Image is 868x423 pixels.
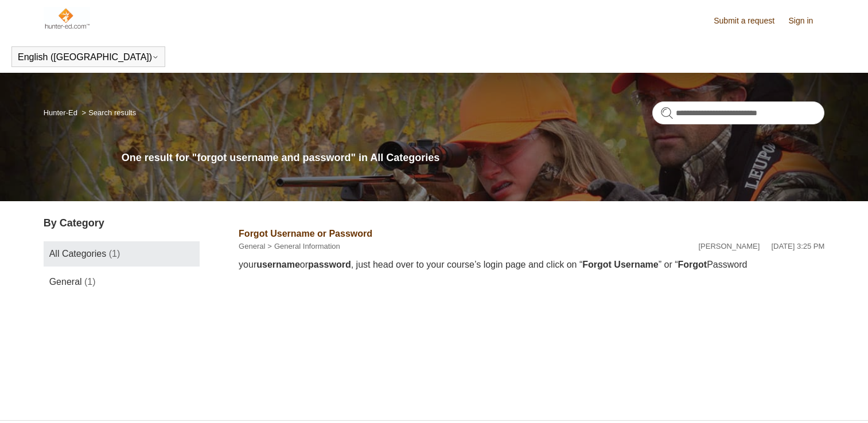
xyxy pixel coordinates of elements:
[239,258,824,272] div: your or , just head over to your course’s login page and click on “ ” or “ Password
[239,241,265,252] li: General
[771,242,824,250] time: 05/20/2025, 15:25
[239,242,265,250] a: General
[44,108,80,117] li: Hunter-Ed
[678,260,707,269] em: Forgot
[652,101,824,124] input: Search
[256,260,300,269] em: username
[265,241,340,252] li: General Information
[789,15,825,27] a: Sign in
[84,277,96,287] span: (1)
[49,249,107,258] span: All Categories
[44,241,200,267] a: All Categories (1)
[582,260,612,269] em: Forgot
[714,15,786,27] a: Submit a request
[49,277,82,287] span: General
[274,242,340,250] a: General Information
[614,260,658,269] em: Username
[122,150,825,166] h1: One result for "forgot username and password" in All Categories
[18,52,159,62] button: English ([GEOGRAPHIC_DATA])
[698,241,760,252] li: [PERSON_NAME]
[44,216,200,231] h3: By Category
[80,108,137,117] li: Search results
[44,7,90,30] img: Hunter-Ed Help Center home page
[44,108,77,117] a: Hunter-Ed
[109,249,120,258] span: (1)
[44,269,200,295] a: General (1)
[308,260,351,269] em: password
[239,229,372,238] a: Forgot Username or Password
